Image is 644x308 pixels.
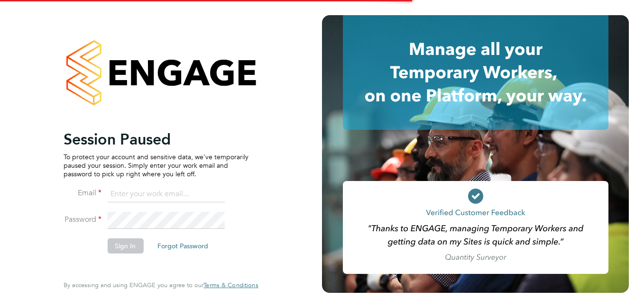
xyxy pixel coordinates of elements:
h2: Session Paused [64,130,248,149]
span: Terms & Conditions [203,281,258,289]
label: Email [64,188,101,198]
input: Enter your work email... [107,186,224,203]
button: Forgot Password [150,238,216,254]
label: Password [64,215,101,225]
span: By accessing and using ENGAGE you agree to our [64,281,258,289]
a: Terms & Conditions [203,281,258,289]
p: To protect your account and sensitive data, we've temporarily paused your session. Simply enter y... [64,153,248,179]
button: Sign In [107,238,143,254]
